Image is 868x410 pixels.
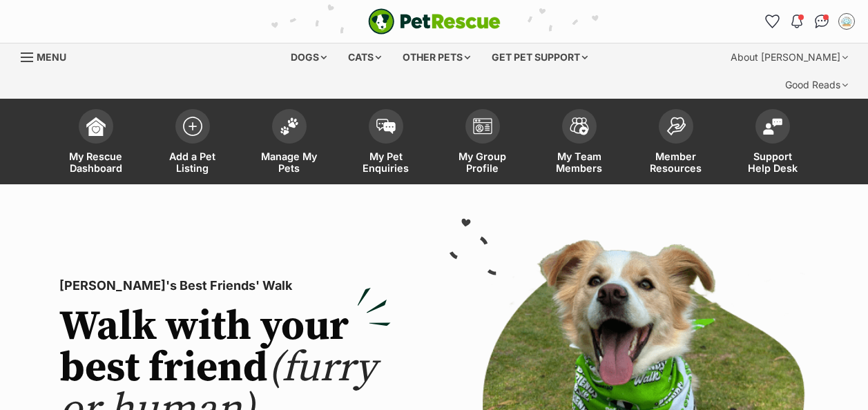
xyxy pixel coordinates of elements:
[338,102,434,184] a: My Pet Enquiries
[761,10,783,32] a: Favourites
[258,150,320,174] span: Manage My Pets
[775,71,858,99] div: Good Reads
[786,10,808,32] button: Notifications
[280,117,299,135] img: manage-my-pets-icon-02211641906a0b7f246fdf0571729dbe1e7629f14944591b6c1af311fb30b64b.svg
[59,276,391,295] p: [PERSON_NAME]'s Best Friends' Walk
[355,150,417,174] span: My Pet Enquiries
[836,10,858,32] button: My account
[763,118,782,135] img: help-desk-icon-fdf02630f3aa405de69fd3d07c3f3aa587a6932b1a1747fa1d2bba05be0121f9.svg
[434,102,531,184] a: My Group Profile
[162,150,224,174] span: Add a Pet Listing
[791,14,802,28] img: notifications-46538b983faf8c2785f20acdc204bb7945ddae34d4c08c2a6579f10ce5e182be.svg
[840,14,853,28] img: Anne McNaughton profile pic
[473,118,492,135] img: group-profile-icon-3fa3cf56718a62981997c0bc7e787c4b2cf8bcc04b72c1350f741eb67cf2f40e.svg
[393,43,480,71] div: Other pets
[65,150,127,174] span: My Rescue Dashboard
[742,150,804,174] span: Support Help Desk
[628,102,724,184] a: Member Resources
[281,43,336,71] div: Dogs
[548,150,610,174] span: My Team Members
[376,119,396,134] img: pet-enquiries-icon-7e3ad2cf08bfb03b45e93fb7055b45f3efa6380592205ae92323e6603595dc1f.svg
[724,102,821,184] a: Support Help Desk
[338,43,391,71] div: Cats
[721,43,858,71] div: About [PERSON_NAME]
[811,10,833,32] a: Conversations
[666,117,686,135] img: member-resources-icon-8e73f808a243e03378d46382f2149f9095a855e16c252ad45f914b54edf8863c.svg
[452,150,514,174] span: My Group Profile
[368,8,501,35] img: logo-e224e6f780fb5917bec1dbf3a21bbac754714ae5b6737aabdf751b685950b380.svg
[482,43,597,71] div: Get pet support
[21,43,76,68] a: Menu
[48,102,144,184] a: My Rescue Dashboard
[531,102,628,184] a: My Team Members
[368,8,501,35] a: PetRescue
[37,51,66,63] span: Menu
[761,10,858,32] ul: Account quick links
[86,117,106,136] img: dashboard-icon-eb2f2d2d3e046f16d808141f083e7271f6b2e854fb5c12c21221c1fb7104beca.svg
[645,150,707,174] span: Member Resources
[144,102,241,184] a: Add a Pet Listing
[570,117,589,135] img: team-members-icon-5396bd8760b3fe7c0b43da4ab00e1e3bb1a5d9ba89233759b79545d2d3fc5d0d.svg
[183,117,202,136] img: add-pet-listing-icon-0afa8454b4691262ce3f59096e99ab1cd57d4a30225e0717b998d2c9b9846f56.svg
[241,102,338,184] a: Manage My Pets
[815,14,829,28] img: chat-41dd97257d64d25036548639549fe6c8038ab92f7586957e7f3b1b290dea8141.svg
